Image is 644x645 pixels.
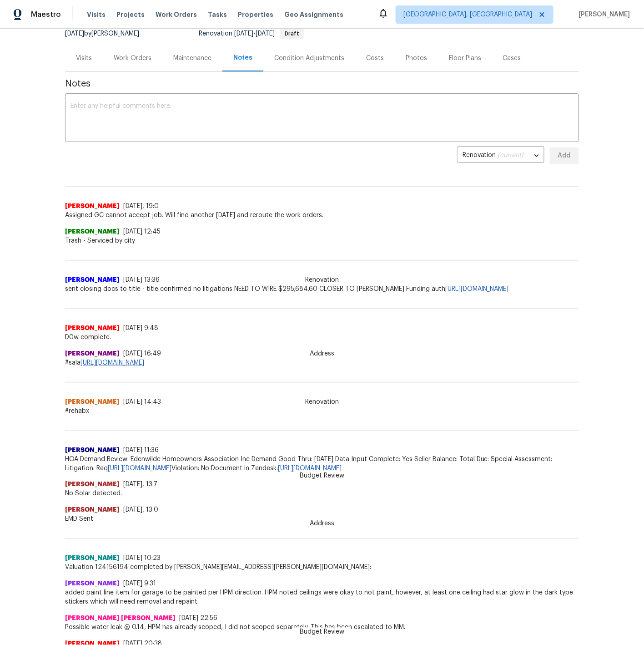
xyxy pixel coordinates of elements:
span: [DATE] [234,30,253,37]
span: [PERSON_NAME] [PERSON_NAME] [65,614,176,623]
div: Condition Adjustments [274,54,344,63]
div: Costs [366,54,384,63]
span: [DATE] 13:36 [123,277,160,283]
span: [DATE], 13:7 [123,482,157,488]
span: [PERSON_NAME] [65,202,120,211]
span: [GEOGRAPHIC_DATA], [GEOGRAPHIC_DATA] [403,10,533,19]
span: #sala [65,358,579,367]
span: Work Orders [156,10,197,19]
span: D0w complete. [65,333,579,342]
span: Visits [87,10,106,19]
span: [PERSON_NAME] [65,275,120,284]
span: Notes [65,79,579,88]
span: #rehabx [65,406,579,416]
span: - [234,30,275,37]
span: HOA Demand Review: Edenwilde Homeowners Association Inc Demand Good Thru: [DATE] Data Input Compl... [65,455,579,473]
span: [DATE] 14:43 [123,399,161,405]
span: [DATE], 13:0 [123,507,158,513]
span: EMD Sent [65,515,579,524]
div: Photos [406,54,427,63]
a: [URL][DOMAIN_NAME] [445,286,509,292]
span: [DATE] 22:56 [179,615,217,622]
span: [DATE] 16:49 [123,350,161,357]
div: Renovation (current) [457,145,544,167]
span: [DATE], 19:0 [123,203,159,209]
div: Cases [503,54,521,63]
span: Renovation [300,397,344,406]
span: [PERSON_NAME] [65,506,120,515]
div: Visits [76,54,92,63]
div: by [PERSON_NAME] [65,28,150,39]
span: (current) [498,152,524,158]
span: [PERSON_NAME] [65,446,120,455]
span: [DATE] 10:23 [123,555,161,562]
span: Budget Review [294,471,350,480]
span: Properties [238,10,273,19]
div: Maintenance [173,54,211,63]
span: [PERSON_NAME] [65,579,120,589]
span: Renovation [300,275,344,284]
span: [DATE] 11:36 [123,447,159,453]
span: added paint line item for garage to be painted per HPM direction. HPM noted ceilings were okay to... [65,589,579,607]
span: Budget Review [294,628,350,637]
span: [DATE] 12:45 [123,229,161,235]
span: No Solar detected. [65,489,579,498]
span: [DATE] [65,30,84,37]
a: [URL][DOMAIN_NAME] [278,465,342,472]
span: [PERSON_NAME] [65,227,120,236]
span: [PERSON_NAME] [65,349,120,358]
div: Notes [233,53,252,62]
div: Floor Plans [449,54,481,63]
span: Geo Assignments [284,10,343,19]
span: Trash - Serviced by city [65,236,579,245]
span: [PERSON_NAME] [65,480,120,489]
span: Draft [281,31,303,36]
span: [PERSON_NAME] [65,397,120,406]
span: [DATE] [256,30,275,37]
span: [PERSON_NAME] [65,554,120,563]
a: [URL][DOMAIN_NAME] [108,465,171,472]
div: Work Orders [114,54,151,63]
span: Valuation 124156194 completed by [PERSON_NAME][EMAIL_ADDRESS][PERSON_NAME][DOMAIN_NAME]: [65,563,579,572]
span: [DATE] 9:48 [123,325,158,331]
a: [URL][DOMAIN_NAME] [80,360,144,366]
span: Tasks [208,11,227,18]
span: [PERSON_NAME] [575,10,630,19]
span: Possible water leak @ 0.14, HPM has already scoped, I did not scoped separately. This has been es... [65,623,579,632]
span: Address [304,519,340,528]
span: Renovation [199,30,304,37]
span: [PERSON_NAME] [65,324,120,333]
span: Maestro [31,10,61,19]
span: Address [304,349,340,358]
span: Projects [116,10,145,19]
span: sent closing docs to title - title confirmed no litigations NEED TO WIRE $295,684.60 CLOSER TO [P... [65,284,579,294]
span: [DATE] 9:31 [123,581,156,587]
span: Assigned GC cannot accept job. Will find another [DATE] and reroute the work orders. [65,211,579,220]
